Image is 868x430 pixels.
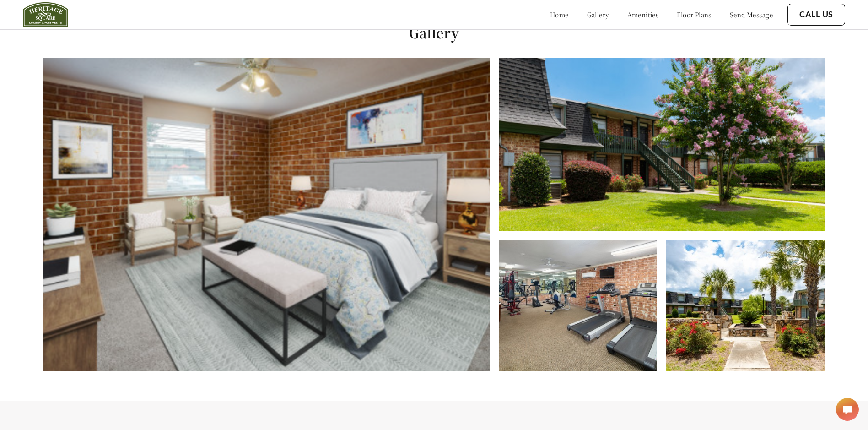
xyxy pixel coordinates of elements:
img: Alt text [43,58,490,371]
a: Call Us [799,10,833,20]
a: gallery [587,10,609,19]
a: floor plans [677,10,712,19]
img: heritage_square_logo.jpg [23,2,68,27]
button: Call Us [787,4,845,26]
img: Alt text [666,240,825,371]
a: send message [730,10,773,19]
a: home [550,10,569,19]
img: Alt text [499,240,658,371]
img: Alt text [499,58,825,231]
a: amenities [627,10,659,19]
